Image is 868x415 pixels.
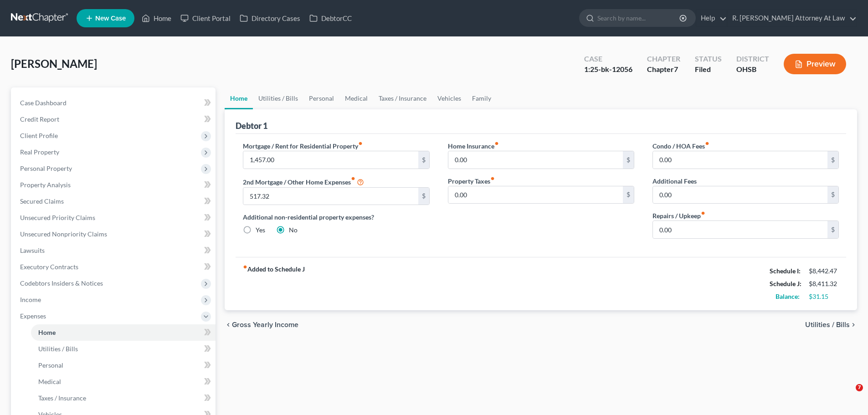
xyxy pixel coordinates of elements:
[31,341,216,357] a: Utilities / Bills
[776,292,800,300] strong: Balance:
[490,176,495,181] i: fiber_manual_record
[243,265,305,303] strong: Added to Schedule J
[20,115,59,123] span: Credit Report
[827,151,838,169] div: $
[20,312,46,320] span: Expenses
[20,296,41,303] span: Income
[432,87,467,109] a: Vehicles
[805,321,857,328] button: Utilities / Bills chevron_right
[13,259,216,275] a: Executory Contracts
[20,263,78,271] span: Executory Contracts
[20,230,107,238] span: Unsecured Nonpriority Claims
[20,148,59,156] span: Real Property
[13,95,216,111] a: Case Dashboard
[584,64,632,75] div: 1:25-bk-12056
[674,65,678,73] span: 7
[13,242,216,259] a: Lawsuits
[176,10,235,26] a: Client Portal
[653,186,827,204] input: --
[448,151,623,169] input: --
[652,211,705,220] label: Repairs / Upkeep
[303,87,339,109] a: Personal
[31,374,216,390] a: Medical
[827,221,838,238] div: $
[13,111,216,128] a: Credit Report
[38,394,86,402] span: Taxes / Insurance
[20,279,103,287] span: Codebtors Insiders & Notices
[305,10,356,26] a: DebtorCC
[850,321,857,328] i: chevron_right
[236,120,267,131] div: Debtor 1
[235,10,305,26] a: Directory Cases
[705,141,709,146] i: fiber_manual_record
[20,197,64,205] span: Secured Claims
[770,267,801,275] strong: Schedule I:
[770,280,801,287] strong: Schedule J:
[448,176,495,186] label: Property Taxes
[623,151,634,169] div: $
[20,99,67,107] span: Case Dashboard
[13,210,216,226] a: Unsecured Priority Claims
[728,10,857,26] a: R. [PERSON_NAME] Attorney At Law
[809,292,839,301] div: $31.15
[597,10,681,26] input: Search by name...
[448,141,499,151] label: Home Insurance
[11,57,97,70] span: [PERSON_NAME]
[837,384,859,406] iframe: Intercom live chat
[339,87,373,109] a: Medical
[827,186,838,204] div: $
[20,164,72,172] span: Personal Property
[805,321,850,328] span: Utilities / Bills
[856,384,863,391] span: 7
[373,87,432,109] a: Taxes / Insurance
[809,266,839,276] div: $8,442.47
[647,64,680,75] div: Chapter
[467,87,497,109] a: Family
[243,188,418,205] input: --
[289,225,298,235] label: No
[736,54,769,64] div: District
[647,54,680,64] div: Chapter
[653,221,827,238] input: --
[652,141,709,151] label: Condo / HOA Fees
[13,226,216,242] a: Unsecured Nonpriority Claims
[253,87,303,109] a: Utilities / Bills
[95,15,126,22] span: New Case
[243,141,363,151] label: Mortgage / Rent for Residential Property
[225,321,232,328] i: chevron_left
[351,176,355,181] i: fiber_manual_record
[13,177,216,193] a: Property Analysis
[31,390,216,406] a: Taxes / Insurance
[20,246,45,254] span: Lawsuits
[623,186,634,204] div: $
[243,265,247,269] i: fiber_manual_record
[695,54,722,64] div: Status
[20,214,95,221] span: Unsecured Priority Claims
[243,176,364,187] label: 2nd Mortgage / Other Home Expenses
[418,151,429,169] div: $
[20,132,58,139] span: Client Profile
[418,188,429,205] div: $
[256,225,265,235] label: Yes
[243,151,418,169] input: --
[137,10,176,26] a: Home
[784,54,846,74] button: Preview
[809,279,839,288] div: $8,411.32
[652,176,697,186] label: Additional Fees
[225,87,253,109] a: Home
[31,324,216,341] a: Home
[695,64,722,75] div: Filed
[736,64,769,75] div: OHSB
[232,321,298,328] span: Gross Yearly Income
[38,328,56,336] span: Home
[13,193,216,210] a: Secured Claims
[243,212,429,222] label: Additional non-residential property expenses?
[38,378,61,385] span: Medical
[696,10,727,26] a: Help
[225,321,298,328] button: chevron_left Gross Yearly Income
[653,151,827,169] input: --
[494,141,499,146] i: fiber_manual_record
[584,54,632,64] div: Case
[38,361,63,369] span: Personal
[701,211,705,215] i: fiber_manual_record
